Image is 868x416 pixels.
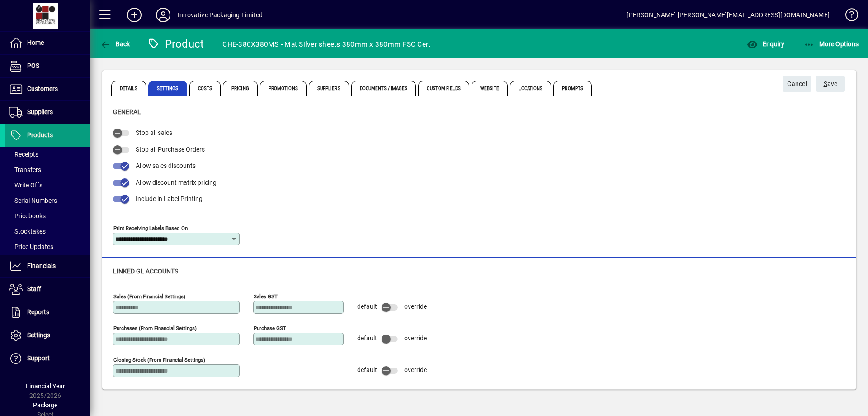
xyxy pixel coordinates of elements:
span: Receipts [9,151,38,158]
span: Package [33,402,57,409]
span: Customers [27,85,58,92]
button: Save [816,76,845,92]
span: Linked GL accounts [113,268,178,275]
span: Suppliers [27,108,53,115]
span: Price Updates [9,243,53,250]
div: Product [147,37,204,51]
a: Stocktakes [5,224,90,239]
span: Serial Numbers [9,197,57,204]
span: Settings [27,331,50,339]
a: Price Updates [5,239,90,254]
a: Knowledge Base [839,2,857,31]
span: Promotions [260,81,307,96]
span: Pricebooks [9,212,46,220]
span: Home [27,39,44,46]
a: Write Offs [5,177,90,193]
span: Custom Fields [418,81,469,96]
button: Add [120,7,149,23]
span: Details [111,81,146,96]
span: Financial Year [26,383,65,390]
a: Settings [5,324,90,347]
span: Cancel [787,77,807,91]
app-page-header-button: Back [90,36,140,52]
mat-label: Closing stock (from financial settings) [113,356,205,363]
span: More Options [804,40,859,48]
span: Allow discount matrix pricing [136,179,217,186]
span: default [357,335,377,342]
span: Stocktakes [9,228,46,235]
span: Back [100,40,130,48]
a: Receipts [5,147,90,162]
span: Suppliers [309,81,349,96]
span: override [404,303,427,310]
button: Back [98,36,132,52]
button: Enquiry [745,36,787,52]
mat-label: Sales (from financial settings) [113,293,185,299]
span: Stop all Purchase Orders [136,146,205,153]
span: POS [27,62,39,69]
a: Support [5,347,90,370]
span: Website [472,81,508,96]
span: Reports [27,308,49,316]
a: Pricebooks [5,208,90,224]
div: Innovative Packaging Limited [178,8,263,22]
a: Reports [5,301,90,324]
button: Profile [149,7,178,23]
div: CHE-380X380MS - Mat Silver sheets 380mm x 380mm FSC Cert [222,37,430,52]
a: Home [5,32,90,54]
mat-label: Print Receiving Labels Based On [113,225,188,231]
a: Customers [5,78,90,100]
span: Pricing [223,81,258,96]
a: Suppliers [5,101,90,124]
span: Financials [27,262,56,269]
span: S [824,80,827,87]
span: Include in Label Printing [136,195,203,202]
mat-label: Purchase GST [254,325,286,331]
a: POS [5,55,90,77]
a: Transfers [5,162,90,177]
mat-label: Purchases (from financial settings) [113,325,197,331]
span: default [357,303,377,310]
span: ave [824,77,838,91]
span: Settings [148,81,187,96]
span: Enquiry [747,40,784,48]
span: default [357,366,377,373]
span: Staff [27,285,41,292]
span: Allow sales discounts [136,162,196,169]
a: Staff [5,278,90,301]
span: Documents / Images [351,81,416,96]
a: Serial Numbers [5,193,90,208]
span: Write Offs [9,182,42,189]
span: Prompts [553,81,592,96]
span: Transfers [9,166,41,173]
a: Financials [5,255,90,277]
span: override [404,366,427,373]
span: override [404,335,427,342]
mat-label: Sales GST [254,293,278,299]
button: Cancel [783,76,811,92]
div: [PERSON_NAME] [PERSON_NAME][EMAIL_ADDRESS][DOMAIN_NAME] [627,8,830,22]
span: General [113,108,141,115]
span: Stop all sales [136,129,172,136]
button: More Options [802,36,861,52]
span: Products [27,131,53,139]
span: Locations [510,81,551,96]
span: Costs [189,81,221,96]
span: Support [27,354,50,362]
